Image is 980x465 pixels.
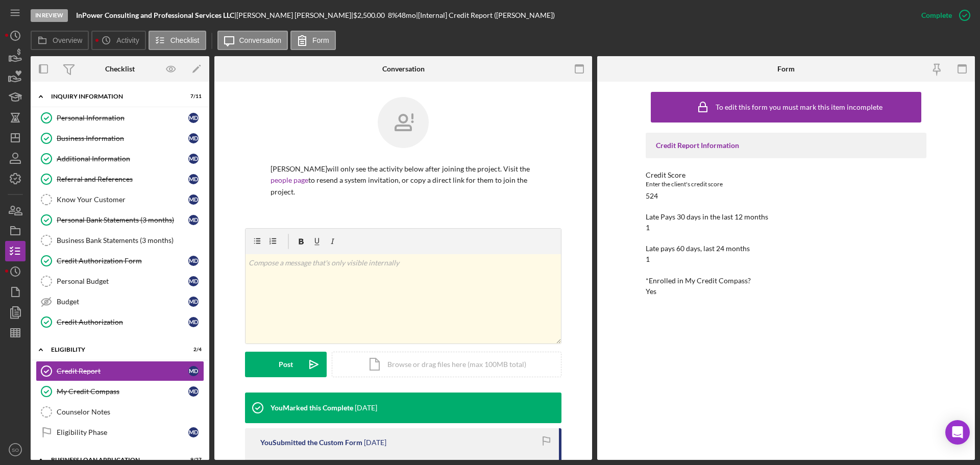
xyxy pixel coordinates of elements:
a: Credit Authorization FormMD [36,251,204,271]
button: SO [5,439,26,460]
div: 2 / 4 [183,347,202,353]
label: Form [312,36,329,44]
div: Post [279,352,293,377]
div: M D [188,194,199,205]
div: [PERSON_NAME] [PERSON_NAME] | [236,11,353,19]
label: Checklist [170,36,200,44]
div: M D [188,113,199,123]
div: Enter the client's credit score [646,179,926,189]
div: M D [188,297,199,307]
a: Know Your CustomerMD [36,189,204,210]
div: M D [188,215,199,225]
div: 1 [646,255,650,263]
time: 2025-08-13 16:36 [364,438,386,447]
a: people page [271,176,308,184]
button: Activity [91,31,145,50]
div: M D [188,256,199,266]
div: M D [188,366,199,376]
div: M D [188,386,199,397]
label: Overview [53,36,82,44]
a: Additional InformationMD [36,149,204,169]
div: 8 % [388,11,398,19]
div: Open Intercom Messenger [945,420,970,445]
button: Conversation [217,31,288,50]
div: *Enrolled in My Credit Compass? [646,277,926,285]
div: M D [188,317,199,327]
div: ELIGIBILITY [51,347,176,353]
div: | [Internal] Credit Report ([PERSON_NAME]) [416,11,555,19]
div: Yes [646,287,656,296]
div: Credit Authorization [57,318,188,326]
button: Post [245,352,327,377]
div: Credit Score [646,171,926,179]
a: Personal Bank Statements (3 months)MD [36,210,204,230]
div: You Submitted the Custom Form [260,438,362,447]
b: InPower Consulting and Professional Services LLC [76,11,234,19]
button: Overview [31,31,89,50]
div: 48 mo [398,11,416,19]
div: My Credit Compass [57,387,188,396]
div: 524 [646,192,658,200]
div: $2,500.00 [353,11,388,19]
div: Checklist [105,65,135,73]
p: [PERSON_NAME] will only see the activity below after joining the project. Visit the to resend a s... [271,163,536,198]
a: Referral and ReferencesMD [36,169,204,189]
div: M D [188,276,199,286]
label: Conversation [239,36,282,44]
div: 1 [646,224,650,232]
div: 9 / 27 [183,457,202,463]
a: BudgetMD [36,291,204,312]
button: Checklist [149,31,206,50]
div: Conversation [382,65,425,73]
div: You Marked this Complete [271,404,353,412]
div: Credit Report Information [656,141,916,150]
div: Know Your Customer [57,195,188,204]
button: Form [290,31,336,50]
a: Credit AuthorizationMD [36,312,204,332]
a: My Credit CompassMD [36,381,204,402]
div: To edit this form you must mark this item incomplete [716,103,883,111]
div: Budget [57,298,188,306]
div: Credit Authorization Form [57,257,188,265]
div: Complete [921,5,952,26]
div: Form [777,65,795,73]
div: M D [188,154,199,164]
a: Personal BudgetMD [36,271,204,291]
div: Counselor Notes [57,408,204,416]
div: Eligibility Phase [57,428,188,436]
div: Additional Information [57,155,188,163]
div: BUSINESS LOAN APPLICATION [51,457,176,463]
div: 7 / 11 [183,93,202,100]
div: M D [188,174,199,184]
div: Late pays 60 days, last 24 months [646,244,926,253]
div: Personal Bank Statements (3 months) [57,216,188,224]
a: Credit ReportMD [36,361,204,381]
div: Personal Information [57,114,188,122]
a: Counselor Notes [36,402,204,422]
div: M D [188,427,199,437]
div: INQUIRY INFORMATION [51,93,176,100]
div: Business Information [57,134,188,142]
label: Activity [116,36,139,44]
button: Complete [911,5,975,26]
div: Referral and References [57,175,188,183]
a: Business Bank Statements (3 months) [36,230,204,251]
a: Personal InformationMD [36,108,204,128]
div: Late Pays 30 days in the last 12 months [646,213,926,221]
a: Business InformationMD [36,128,204,149]
div: Credit Report [57,367,188,375]
div: Personal Budget [57,277,188,285]
div: In Review [31,9,68,22]
text: SO [12,447,19,453]
a: Eligibility PhaseMD [36,422,204,443]
div: M D [188,133,199,143]
div: | [76,11,236,19]
div: Business Bank Statements (3 months) [57,236,204,244]
time: 2025-08-13 16:36 [355,404,377,412]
